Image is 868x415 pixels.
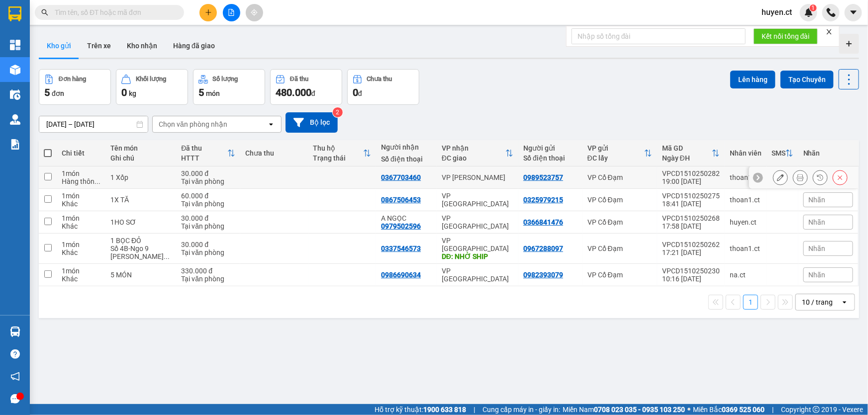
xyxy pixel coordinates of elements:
[181,275,235,283] div: Tại văn phòng
[270,69,342,105] button: Đã thu480.000đ
[39,69,111,105] button: Đơn hàng5đơn
[474,404,475,415] span: |
[181,214,235,222] div: 30.000 đ
[41,9,48,16] span: search
[381,173,421,181] div: 0367703460
[442,144,505,152] div: VP nhận
[662,169,720,177] div: VPCD1510250282
[62,214,100,222] div: 1 món
[62,222,100,230] div: Khác
[762,31,810,42] span: Kết nối tổng đài
[165,34,223,58] button: Hàng đã giao
[181,154,227,162] div: HTTT
[442,252,513,260] div: DĐ: NHỜ SHIP
[181,192,235,200] div: 60.000 đ
[381,271,421,279] div: 0986690634
[662,222,720,230] div: 17:58 [DATE]
[181,267,235,275] div: 330.000 đ
[662,177,720,185] div: 19:00 [DATE]
[308,140,377,166] th: Toggle SortBy
[442,173,513,181] div: VP [PERSON_NAME]
[251,9,258,16] span: aim
[62,169,100,177] div: 1 món
[767,140,798,166] th: Toggle SortBy
[55,7,172,18] input: Tìm tên, số ĐT hoặc mã đơn
[523,173,563,181] div: 0989523757
[730,196,762,204] div: thoan1.ct
[10,394,20,404] span: message
[110,173,171,181] div: 1 Xốp
[181,169,235,177] div: 30.000 đ
[313,154,364,162] div: Trạng thái
[482,404,560,415] span: Cung cấp máy in - giấy in:
[826,28,833,35] span: close
[772,404,773,415] span: |
[662,214,720,222] div: VPCD1510250268
[290,76,308,83] div: Đã thu
[657,140,725,166] th: Toggle SortBy
[662,241,720,249] div: VPCD1510250262
[110,245,171,260] div: Số 4B-Ngo 9 Đường Lê Đức Thọ Mỹ Đình 2
[375,404,466,415] span: Hỗ trợ kỹ thuật:
[662,249,720,256] div: 17:21 [DATE]
[662,267,720,275] div: VPCD1510250230
[442,237,513,252] div: VP [GEOGRAPHIC_DATA]
[381,143,432,151] div: Người nhận
[827,8,836,17] img: phone-icon
[804,8,813,17] img: icon-new-feature
[353,86,358,98] span: 0
[662,144,712,152] div: Mã GD
[841,298,849,306] svg: open
[44,86,50,98] span: 5
[802,297,833,307] div: 10 / trang
[246,4,263,21] button: aim
[52,89,64,97] span: đơn
[59,76,86,83] div: Đơn hàng
[181,249,235,256] div: Tại văn phòng
[662,154,712,162] div: Ngày ĐH
[110,218,171,226] div: 1HO SƠ
[198,86,204,98] span: 5
[743,295,758,310] button: 1
[136,76,166,83] div: Khối lượng
[563,404,685,415] span: Miền Nam
[687,408,690,412] span: ⚪️
[754,28,818,44] button: Kết nối tổng đài
[10,327,20,337] img: warehouse-icon
[311,89,315,97] span: đ
[381,222,421,230] div: 0979502596
[367,76,392,83] div: Chưa thu
[442,192,513,208] div: VP [GEOGRAPHIC_DATA]
[79,34,119,58] button: Trên xe
[442,214,513,230] div: VP [GEOGRAPHIC_DATA]
[772,149,785,157] div: SMS
[587,173,652,181] div: VP Cổ Đạm
[587,218,652,226] div: VP Cổ Đạm
[176,140,240,166] th: Toggle SortBy
[228,9,235,16] span: file-add
[110,154,171,162] div: Ghi chú
[62,267,100,275] div: 1 món
[523,196,563,204] div: 0325979215
[587,245,652,252] div: VP Cổ Đạm
[594,406,685,414] strong: 0708 023 035 - 0935 103 250
[39,34,79,58] button: Kho gửi
[181,241,235,249] div: 30.000 đ
[245,149,303,157] div: Chưa thu
[62,192,100,200] div: 1 món
[213,76,238,83] div: Số lượng
[10,65,20,75] img: warehouse-icon
[358,89,362,97] span: đ
[206,89,220,97] span: món
[119,34,165,58] button: Kho nhận
[267,120,275,128] svg: open
[662,192,720,200] div: VPCD1510250275
[10,139,20,150] img: solution-icon
[582,140,657,166] th: Toggle SortBy
[62,241,100,249] div: 1 món
[159,119,227,129] div: Chọn văn phòng nhận
[62,275,100,283] div: Khác
[110,196,171,204] div: 1X TĂ
[754,6,800,18] span: huyen.ct
[62,249,100,256] div: Khác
